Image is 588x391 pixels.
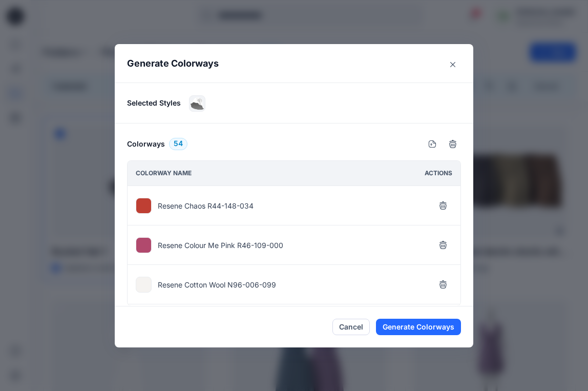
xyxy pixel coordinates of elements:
img: Bucket Hat 1 [190,96,205,111]
header: Generate Colorways [115,44,473,83]
p: Resene Colour Me Pink R46-109-000 [158,240,283,251]
p: Selected Styles [127,97,181,108]
button: Close [445,56,461,73]
p: Resene Chaos R44-148-034 [158,200,254,211]
p: Actions [425,168,452,179]
button: Generate Colorways [376,319,461,335]
p: Resene Cotton Wool N96-006-099 [158,279,276,290]
button: Cancel [332,319,370,335]
p: Colorway name [136,168,192,179]
span: 54 [174,138,183,150]
h6: Colorways [127,138,165,150]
